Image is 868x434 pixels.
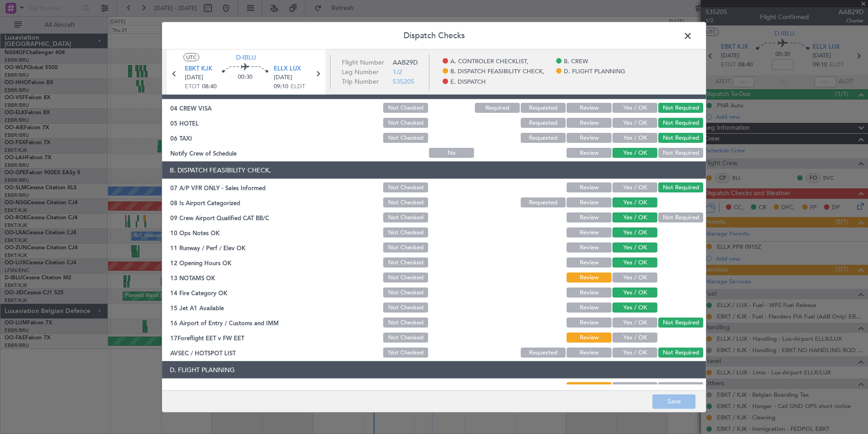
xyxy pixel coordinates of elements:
[658,348,703,358] button: Not Required
[658,133,703,143] button: Not Required
[162,22,706,50] header: Dispatch Checks
[658,148,703,158] button: Not Required
[658,182,703,192] button: Not Required
[658,212,703,222] button: Not Required
[658,118,703,128] button: Not Required
[658,318,703,328] button: Not Required
[658,103,703,113] button: Not Required
[658,382,703,392] button: Not Required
